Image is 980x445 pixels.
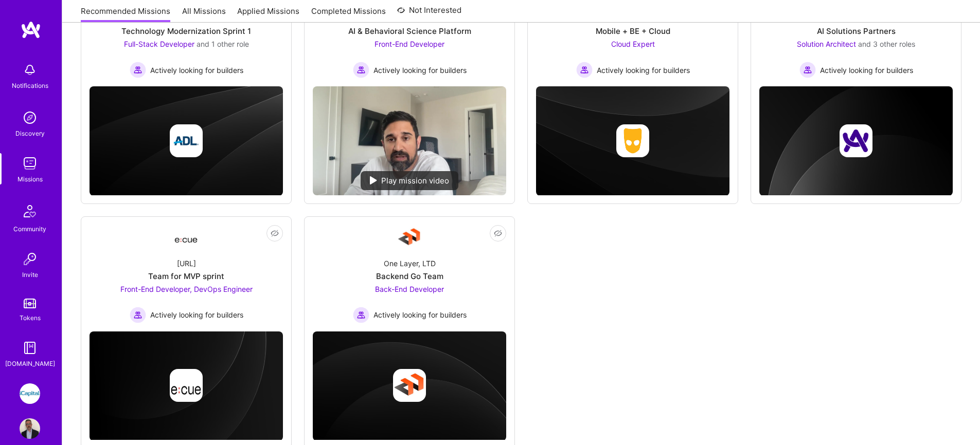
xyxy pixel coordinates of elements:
[597,65,690,76] span: Actively looking for builders
[20,383,40,404] img: iCapital: Building an Alternative Investment Marketplace
[393,369,426,402] img: Company logo
[353,307,369,323] img: Actively looking for builders
[817,26,896,36] div: AI Solutions Partners
[616,124,649,157] img: Company logo
[17,174,43,184] div: Missions
[373,309,467,320] span: Actively looking for builders
[90,225,283,323] a: Company Logo[URL]Team for MVP sprintFront-End Developer, DevOps Engineer Actively looking for bui...
[5,358,55,369] div: [DOMAIN_NAME]
[576,62,593,78] img: Actively looking for builders
[840,124,872,157] img: Company logo
[348,26,471,36] div: AI & Behavioral Science Platform
[361,171,458,190] div: Play mission video
[20,60,40,80] img: bell
[12,80,48,91] div: Notifications
[373,65,467,76] span: Actively looking for builders
[197,40,249,48] span: and 1 other role
[237,6,299,23] a: Applied Missions
[536,86,729,196] img: cover
[170,369,203,402] img: Company logo
[21,21,41,39] img: logo
[174,228,199,247] img: Company Logo
[858,40,915,48] span: and 3 other roles
[22,269,38,280] div: Invite
[148,271,224,282] div: Team for MVP sprint
[820,65,913,76] span: Actively looking for builders
[271,229,279,237] i: icon EyeClosed
[170,124,203,157] img: Company logo
[24,299,36,308] img: tokens
[313,86,506,195] img: No Mission
[121,26,251,36] div: Technology Modernization Sprint 1
[17,418,43,439] a: User Avatar
[375,285,444,293] span: Back-End Developer
[13,224,46,234] div: Community
[20,338,40,358] img: guide book
[799,62,816,78] img: Actively looking for builders
[313,225,506,323] a: Company LogoOne Layer, LTDBackend Go TeamBack-End Developer Actively looking for buildersActively...
[370,176,377,184] img: play
[611,40,655,48] span: Cloud Expert
[20,312,41,323] div: Tokens
[15,128,45,139] div: Discovery
[182,6,226,23] a: All Missions
[384,258,436,269] div: One Layer, LTD
[150,309,243,320] span: Actively looking for builders
[376,271,443,282] div: Backend Go Team
[313,331,506,441] img: cover
[90,331,283,441] img: cover
[17,199,42,224] img: Community
[90,86,283,196] img: cover
[20,249,40,269] img: Invite
[124,40,194,48] span: Full-Stack Developer
[397,4,461,23] a: Not Interested
[150,65,243,76] span: Actively looking for builders
[397,225,422,250] img: Company Logo
[353,62,369,78] img: Actively looking for builders
[311,6,386,23] a: Completed Missions
[81,6,170,23] a: Recommended Missions
[130,62,146,78] img: Actively looking for builders
[596,26,670,36] div: Mobile + BE + Cloud
[120,285,253,293] span: Front-End Developer, DevOps Engineer
[130,307,146,323] img: Actively looking for builders
[177,258,196,269] div: [URL]
[17,383,43,404] a: iCapital: Building an Alternative Investment Marketplace
[797,40,856,48] span: Solution Architect
[20,418,40,439] img: User Avatar
[20,153,40,174] img: teamwork
[375,40,444,48] span: Front-End Developer
[759,86,953,196] img: cover
[20,107,40,128] img: discovery
[494,229,502,237] i: icon EyeClosed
